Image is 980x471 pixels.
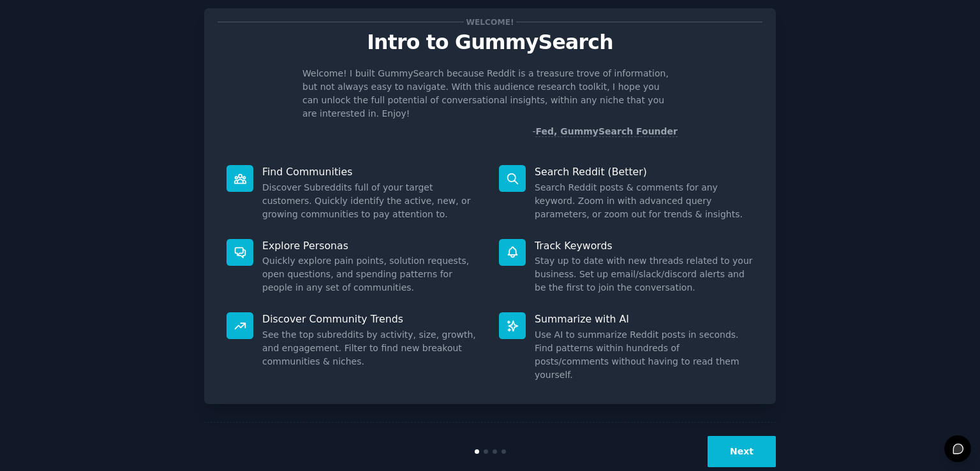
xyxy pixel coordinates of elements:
p: Discover Community Trends [262,312,481,326]
div: - [532,125,678,138]
a: Fed, GummySearch Founder [535,126,678,137]
dd: Quickly explore pain points, solution requests, open questions, and spending patterns for people ... [262,254,481,294]
dd: Search Reddit posts & comments for any keyword. Zoom in with advanced query parameters, or zoom o... [535,181,754,221]
p: Summarize with AI [535,312,754,326]
dd: Stay up to date with new threads related to your business. Set up email/slack/discord alerts and ... [535,254,754,294]
p: Explore Personas [262,239,481,252]
p: Intro to GummySearch [218,31,762,54]
p: Search Reddit (Better) [535,165,754,178]
span: Welcome! [464,15,516,29]
dd: Discover Subreddits full of your target customers. Quickly identify the active, new, or growing c... [262,181,481,221]
dd: See the top subreddits by activity, size, growth, and engagement. Filter to find new breakout com... [262,328,481,368]
p: Find Communities [262,165,481,178]
dd: Use AI to summarize Reddit posts in seconds. Find patterns within hundreds of posts/comments with... [535,328,754,382]
p: Welcome! I built GummySearch because Reddit is a treasure trove of information, but not always ea... [302,67,678,120]
p: Track Keywords [535,239,754,252]
button: Next [708,436,776,467]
